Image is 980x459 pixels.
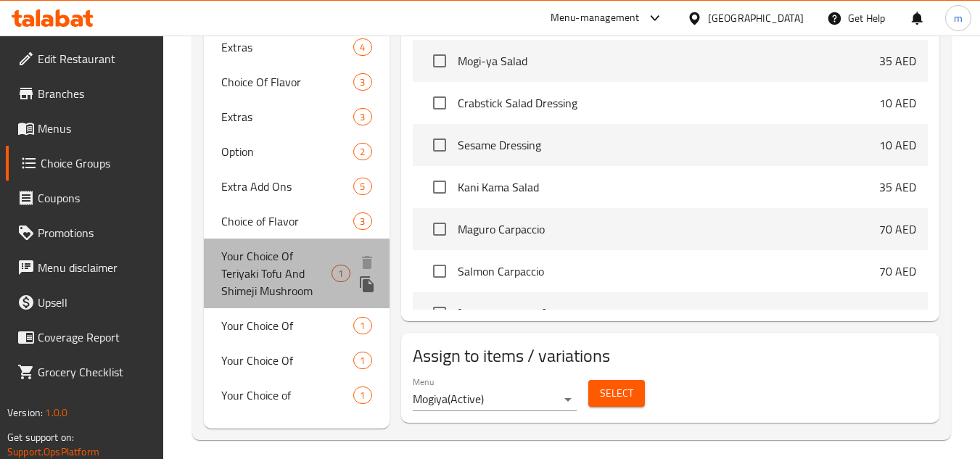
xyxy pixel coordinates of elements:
span: m [954,10,963,26]
div: Choices [353,108,371,125]
span: Edit Restaurant [38,50,152,67]
span: Maguro Carpaccio [458,220,879,238]
span: Upsell [38,294,152,311]
div: Choices [332,265,350,282]
a: Promotions [6,215,164,250]
span: 1 [332,267,349,281]
h2: Assign to items / variations [413,344,928,368]
span: Select choice [424,172,455,202]
div: Your Choice Of Teriyaki Tofu And Shimeji Mushroom1deleteduplicate [204,239,389,308]
span: Extras [221,108,353,125]
span: 4 [354,41,371,54]
span: Option [221,143,353,160]
span: Promotions [38,224,152,241]
span: [PERSON_NAME] [458,305,879,322]
span: Mogi-ya Salad [458,52,879,70]
span: 1.0.0 [45,403,67,422]
div: Menu-management [551,9,640,27]
span: Menu disclaimer [38,259,152,276]
span: Select choice [424,214,455,244]
span: Extra Add Ons [221,178,353,195]
span: Get support on: [7,428,74,447]
span: Salmon Carpaccio [458,262,879,280]
span: 3 [354,215,371,228]
div: Your Choice of1 [204,378,389,413]
button: delete [356,252,378,273]
a: Coupons [6,181,164,215]
div: Choices [353,38,371,56]
p: 10 AED [879,136,916,154]
span: Kani Kama Salad [458,178,879,196]
span: Select choice [424,88,455,118]
div: Choice Of Flavor3 [204,65,389,99]
p: 70 AED [879,262,916,280]
a: Edit Restaurant [6,41,164,76]
span: Extras [221,38,353,56]
div: Your Choice Of1 [204,343,389,378]
p: 25 AED [879,305,916,322]
span: Sesame Dressing [458,136,879,154]
div: Extras4 [204,30,389,65]
span: 1 [354,389,371,402]
span: 1 [354,354,371,368]
button: Select [588,380,645,407]
div: Choice of Flavor3 [204,204,389,239]
span: Select choice [424,46,455,76]
span: Select choice [424,298,455,328]
div: [GEOGRAPHIC_DATA] [708,10,804,26]
div: Choices [353,352,371,369]
a: Coverage Report [6,320,164,355]
a: Menu disclaimer [6,250,164,285]
span: Select choice [424,256,455,286]
span: Your Choice Of [221,352,353,369]
button: duplicate [356,273,378,295]
span: Version: [7,403,43,422]
div: Extras3 [204,99,389,134]
span: Your Choice of [221,386,353,404]
a: Choice Groups [6,146,164,181]
div: Extra Add Ons5 [204,169,389,204]
div: Choices [353,73,371,91]
div: Mogiya(Active) [413,388,577,411]
span: Select [600,384,633,402]
div: Your Choice Of1 [204,308,389,343]
span: 1 [354,319,371,333]
span: Crabstick Salad Dressing [458,94,879,112]
span: Choice Of Flavor [221,73,353,91]
span: Your Choice Of Teriyaki Tofu And Shimeji Mushroom [221,247,332,299]
span: Select choice [424,130,455,160]
div: Choices [353,386,371,404]
p: 70 AED [879,220,916,238]
div: Choices [353,143,371,160]
span: 2 [354,145,371,159]
span: 3 [354,110,371,124]
div: Choices [353,178,371,195]
span: Menus [38,120,152,137]
span: Coupons [38,189,152,207]
a: Branches [6,76,164,111]
a: Upsell [6,285,164,320]
span: Grocery Checklist [38,363,152,381]
p: 10 AED [879,94,916,112]
span: Coverage Report [38,328,152,346]
span: Branches [38,85,152,102]
span: Choice Groups [41,154,152,172]
span: Your Choice Of [221,317,353,334]
div: Choices [353,317,371,334]
a: Menus [6,111,164,146]
p: 35 AED [879,178,916,196]
span: Choice of Flavor [221,212,353,230]
label: Menu [413,377,434,386]
a: Grocery Checklist [6,355,164,389]
span: 5 [354,180,371,194]
span: 3 [354,75,371,89]
p: 35 AED [879,52,916,70]
div: Option2 [204,134,389,169]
